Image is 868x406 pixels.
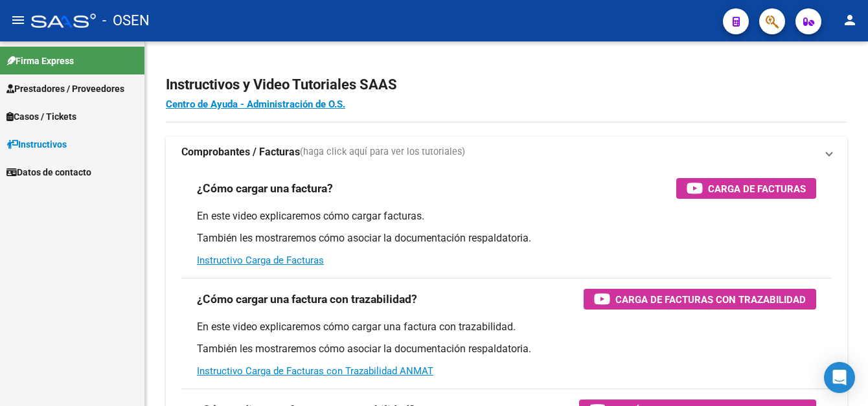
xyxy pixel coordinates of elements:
span: Instructivos [6,137,67,152]
mat-icon: person [842,12,858,28]
h2: Instructivos y Video Tutoriales SAAS [166,73,847,97]
span: Carga de Facturas [708,181,806,197]
span: Datos de contacto [6,165,91,179]
mat-expansion-panel-header: Comprobantes / Facturas(haga click aquí para ver los tutoriales) [166,137,847,168]
a: Centro de Ayuda - Administración de O.S. [166,98,345,110]
div: Open Intercom Messenger [824,362,855,393]
strong: Comprobantes / Facturas [181,145,300,159]
a: Instructivo Carga de Facturas [197,254,324,266]
mat-icon: menu [10,12,26,28]
p: En este video explicaremos cómo cargar una factura con trazabilidad. [197,320,816,334]
span: (haga click aquí para ver los tutoriales) [300,145,465,159]
button: Carga de Facturas con Trazabilidad [584,289,816,310]
span: Casos / Tickets [6,109,76,124]
p: También les mostraremos cómo asociar la documentación respaldatoria. [197,342,816,356]
span: Firma Express [6,54,74,68]
span: Prestadores / Proveedores [6,82,124,96]
p: También les mostraremos cómo asociar la documentación respaldatoria. [197,231,816,245]
h3: ¿Cómo cargar una factura? [197,179,333,197]
span: Carga de Facturas con Trazabilidad [615,291,806,308]
h3: ¿Cómo cargar una factura con trazabilidad? [197,290,417,308]
p: En este video explicaremos cómo cargar facturas. [197,209,816,223]
a: Instructivo Carga de Facturas con Trazabilidad ANMAT [197,365,433,377]
span: - OSEN [102,6,150,35]
button: Carga de Facturas [676,178,816,199]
